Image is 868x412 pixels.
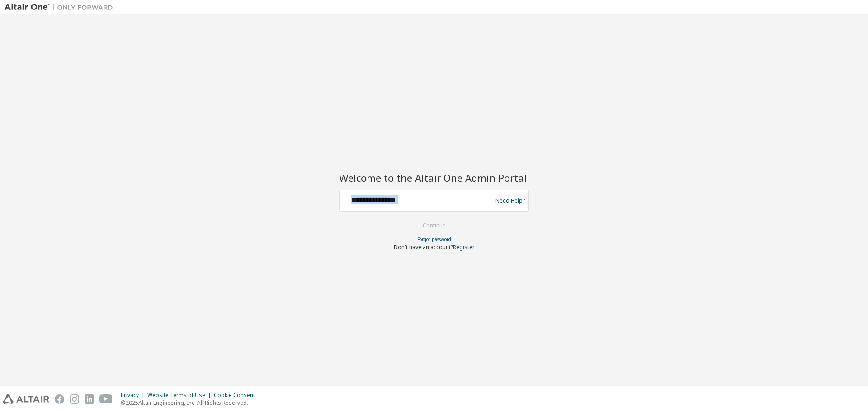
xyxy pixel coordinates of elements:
[121,399,260,407] p: © 2025 Altair Engineering, Inc. All Rights Reserved.
[5,3,118,12] img: Altair One
[55,394,64,404] img: facebook.svg
[121,392,147,399] div: Privacy
[214,392,260,399] div: Cookie Consent
[99,394,113,404] img: youtube.svg
[495,200,525,201] a: Need Help?
[70,394,79,404] img: instagram.svg
[85,394,94,404] img: linkedin.svg
[147,392,214,399] div: Website Terms of Use
[394,243,453,251] span: Don't have an account?
[417,236,451,242] a: Forgot password
[453,243,475,251] a: Register
[339,171,529,184] h2: Welcome to the Altair One Admin Portal
[3,394,49,404] img: altair_logo.svg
